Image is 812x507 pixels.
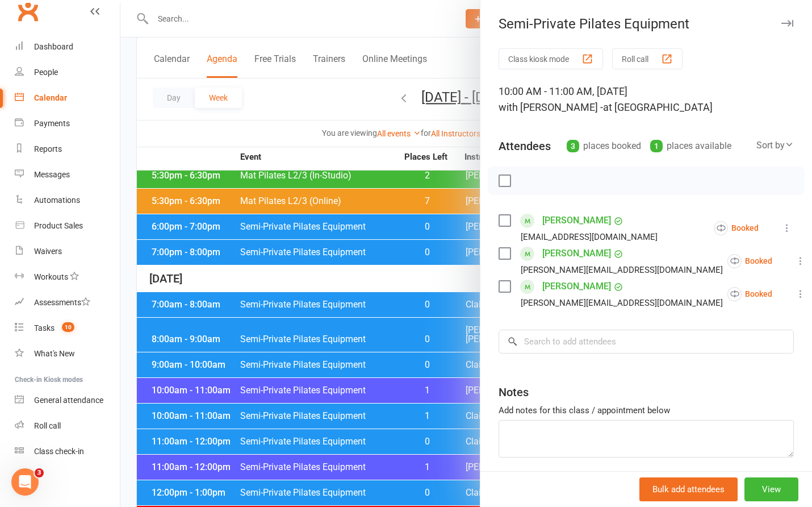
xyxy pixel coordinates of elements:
a: Messages [15,162,120,188]
div: People [34,68,58,77]
span: at [GEOGRAPHIC_DATA] [603,101,713,113]
a: Calendar [15,85,120,111]
div: [EMAIL_ADDRESS][DOMAIN_NAME] [521,230,658,244]
div: Booked [727,254,772,268]
div: places available [650,138,731,154]
a: What's New [15,341,120,367]
div: Automations [34,196,80,205]
a: [PERSON_NAME] [542,277,611,296]
div: Class check-in [34,447,84,456]
div: Semi-Private Pilates Equipment [480,16,812,32]
div: General attendance [34,396,103,405]
span: 3 [35,468,44,477]
div: [PERSON_NAME][EMAIL_ADDRESS][DOMAIN_NAME] [521,296,723,310]
div: places booked [567,138,641,154]
div: Dashboard [34,42,73,51]
button: Bulk add attendees [639,477,738,501]
a: Automations [15,188,120,213]
div: Attendees [499,138,551,154]
div: What's New [34,349,75,358]
div: [PERSON_NAME][EMAIL_ADDRESS][DOMAIN_NAME] [521,263,723,277]
div: Workouts [34,272,68,281]
div: Roll call [34,421,61,430]
a: Assessments [15,290,120,315]
button: View [744,477,798,501]
a: Class kiosk mode [15,439,120,464]
div: Add notes for this class / appointment below [499,404,794,417]
div: Messages [34,170,70,179]
a: Waivers [15,239,120,264]
div: Tasks [34,323,55,333]
span: 10 [62,322,74,332]
a: Workouts [15,264,120,290]
div: Sort by [756,138,794,153]
a: [PERSON_NAME] [542,244,611,263]
a: Tasks 10 [15,315,120,341]
div: Reports [34,144,62,153]
button: Class kiosk mode [499,48,603,69]
a: Payments [15,111,120,136]
iframe: Intercom live chat [11,468,39,496]
div: Notes [499,384,529,400]
div: Waivers [34,247,62,256]
div: Calendar [34,93,67,102]
a: People [15,60,120,85]
a: Roll call [15,413,120,439]
div: Booked [714,221,759,235]
div: 1 [650,140,663,152]
span: with [PERSON_NAME] - [499,101,603,113]
a: Product Sales [15,213,120,239]
a: General attendance kiosk mode [15,388,120,413]
input: Search to add attendees [499,330,794,354]
div: Payments [34,119,70,128]
button: Roll call [612,48,683,69]
a: Dashboard [15,34,120,60]
div: Product Sales [34,221,83,230]
div: 10:00 AM - 11:00 AM, [DATE] [499,84,794,115]
a: [PERSON_NAME] [542,211,611,230]
div: 3 [567,140,579,152]
a: Reports [15,136,120,162]
div: Booked [727,287,772,301]
div: Assessments [34,298,90,307]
